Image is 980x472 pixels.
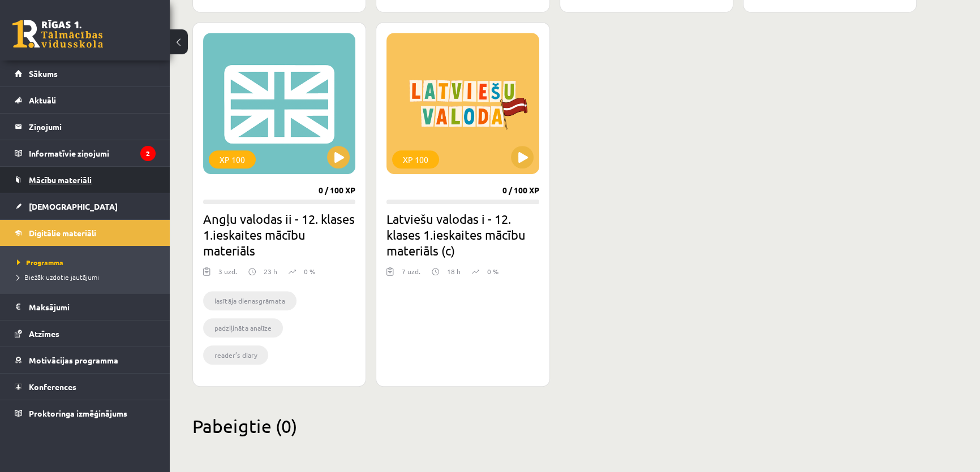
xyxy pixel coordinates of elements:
span: Mācību materiāli [29,175,92,185]
p: 0 % [304,266,315,276]
a: Maksājumi [15,294,156,320]
h2: Angļu valodas ii - 12. klases 1.ieskaites mācību materiāls [203,211,355,258]
a: Biežāk uzdotie jautājumi [17,272,158,282]
h2: Latviešu valodas i - 12. klases 1.ieskaites mācību materiāls (c) [386,211,539,258]
a: Motivācijas programma [15,347,156,373]
a: Mācību materiāli [15,167,156,193]
legend: Maksājumi [29,294,156,320]
div: XP 100 [392,150,439,168]
span: Biežāk uzdotie jautājumi [17,272,99,282]
li: lasītāja dienasgrāmata [203,291,296,310]
span: Digitālie materiāli [29,228,96,238]
span: Sākums [29,68,58,79]
p: 18 h [447,266,461,276]
div: XP 100 [209,150,256,168]
span: [DEMOGRAPHIC_DATA] [29,201,118,211]
a: Proktoringa izmēģinājums [15,400,156,426]
span: Atzīmes [29,328,59,339]
a: Ziņojumi [15,114,156,140]
a: Rīgas 1. Tālmācības vidusskola [12,20,103,48]
a: Konferences [15,374,156,400]
a: Programma [17,257,158,267]
div: 7 uzd. [402,266,420,283]
p: 0 % [487,266,498,276]
i: 2 [140,146,156,161]
a: Digitālie materiāli [15,220,156,246]
h2: Pabeigtie (0) [192,415,917,437]
a: Aktuāli [15,87,156,113]
a: Informatīvie ziņojumi2 [15,140,156,166]
span: Proktoringa izmēģinājums [29,408,127,418]
a: [DEMOGRAPHIC_DATA] [15,193,156,219]
p: 23 h [264,266,277,276]
a: Atzīmes [15,321,156,347]
legend: Ziņojumi [29,114,156,140]
legend: Informatīvie ziņojumi [29,140,156,166]
span: Aktuāli [29,95,56,105]
li: padziļināta analīze [203,318,283,337]
div: 3 uzd. [218,266,237,283]
span: Konferences [29,382,76,392]
span: Motivācijas programma [29,355,118,365]
span: Programma [17,258,63,267]
li: reader’s diary [203,345,268,365]
a: Sākums [15,60,156,86]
